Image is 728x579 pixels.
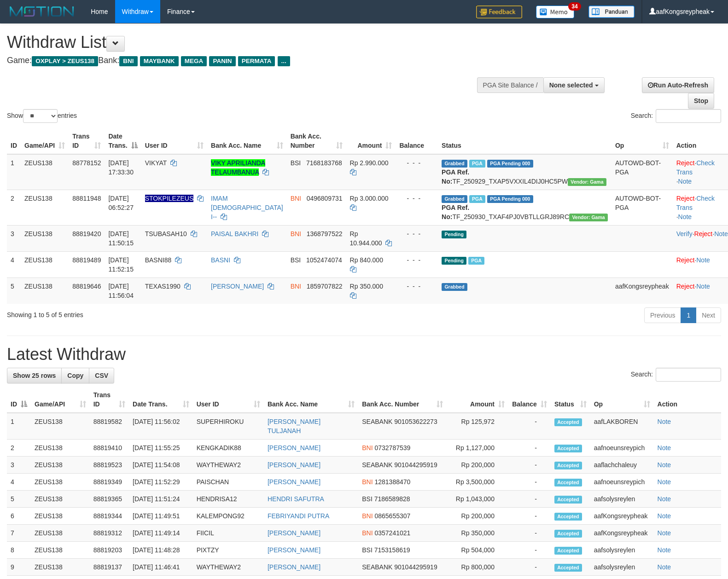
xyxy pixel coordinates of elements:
a: Stop [688,93,714,109]
a: Reject [676,283,695,290]
th: Trans ID: activate to sort column ascending [69,128,105,154]
a: Previous [644,307,681,323]
th: Date Trans.: activate to sort column descending [105,128,141,154]
th: Bank Acc. Number: activate to sort column ascending [358,387,447,413]
span: Copy 7168183768 to clipboard [306,159,342,167]
span: Copy 901053622273 to clipboard [394,418,437,425]
span: Copy [67,372,83,379]
th: Status: activate to sort column ascending [551,387,590,413]
span: Marked by aafchomsokheang [469,160,485,168]
th: Game/API: activate to sort column ascending [31,387,90,413]
td: - [508,542,551,559]
span: Copy 7186589828 to clipboard [374,495,410,503]
span: CSV [95,372,108,379]
a: Note [658,418,671,425]
b: PGA Ref. No: [442,204,469,220]
span: Copy 0496809731 to clipboard [307,195,343,202]
td: - [508,491,551,508]
select: Showentries [23,109,58,123]
td: Rp 200,000 [447,508,508,525]
span: BNI [362,478,373,486]
td: Rp 1,043,000 [447,491,508,508]
a: Reject [676,159,695,167]
span: Copy 1052474074 to clipboard [306,256,342,264]
span: Copy 7153158619 to clipboard [374,546,410,554]
span: [DATE] 06:52:27 [108,195,134,211]
td: 88819203 [90,542,129,559]
th: Status [438,128,612,154]
span: PANIN [209,56,235,66]
th: Game/API: activate to sort column ascending [21,128,69,154]
th: ID: activate to sort column descending [7,387,31,413]
a: Note [696,283,710,290]
a: Note [658,495,671,503]
td: aafsolysreylen [590,542,654,559]
td: ZEUS138 [31,508,90,525]
span: Grabbed [442,195,467,203]
td: 88819137 [90,559,129,576]
td: - [508,457,551,474]
span: 88819489 [72,256,101,264]
label: Search: [631,109,721,123]
span: Accepted [554,418,582,426]
td: Rp 125,972 [447,413,508,440]
a: [PERSON_NAME] TULJANAH [268,418,320,434]
td: Rp 3,500,000 [447,474,508,491]
td: WAYTHEWAY2 [193,559,264,576]
td: ZEUS138 [21,190,69,225]
td: [DATE] 11:55:25 [129,440,193,457]
th: Date Trans.: activate to sort column ascending [129,387,193,413]
input: Search: [656,109,721,123]
div: - - - [399,229,434,238]
td: Rp 350,000 [447,525,508,542]
span: 88819420 [72,230,101,237]
td: WAYTHEWAY2 [193,457,264,474]
td: Rp 800,000 [447,559,508,576]
td: 7 [7,525,31,542]
td: - [508,440,551,457]
td: ZEUS138 [21,278,69,304]
span: Rp 840.000 [350,256,383,264]
th: Op: activate to sort column ascending [612,128,673,154]
td: 2 [7,440,31,457]
td: FIICIL [193,525,264,542]
td: aafKongsreypheak [590,525,654,542]
span: Pending [442,257,466,265]
span: Grabbed [442,160,467,168]
th: Amount: activate to sort column ascending [346,128,396,154]
td: - [508,413,551,440]
a: Check Trans [676,195,715,211]
td: ZEUS138 [21,154,69,190]
b: PGA Ref. No: [442,168,469,185]
a: Note [678,213,692,220]
span: Copy 1281388470 to clipboard [374,478,410,486]
label: Show entries [7,109,77,123]
img: Button%20Memo.svg [536,6,575,18]
span: Accepted [554,462,582,469]
td: aafnoeunsreypich [590,440,654,457]
div: PGA Site Balance / [477,77,543,93]
a: Note [678,178,692,185]
td: 88819365 [90,491,129,508]
div: - - - [399,255,434,265]
td: ZEUS138 [31,474,90,491]
span: [DATE] 11:56:04 [108,283,134,299]
span: None selected [549,81,593,89]
td: 3 [7,225,21,251]
span: Accepted [554,564,582,572]
input: Search: [656,368,721,382]
span: Vendor URL: https://trx31.1velocity.biz [569,214,608,221]
td: [DATE] 11:54:08 [129,457,193,474]
img: panduan.png [588,6,635,18]
td: aafLAKBOREN [590,413,654,440]
td: [DATE] 11:46:41 [129,559,193,576]
a: Run Auto-Refresh [642,77,714,93]
a: Note [658,461,671,469]
a: Reject [676,256,695,264]
td: [DATE] 11:52:29 [129,474,193,491]
a: CSV [89,368,114,383]
td: 88819344 [90,508,129,525]
span: BSI [291,159,301,167]
td: 4 [7,474,31,491]
span: Accepted [554,479,582,486]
